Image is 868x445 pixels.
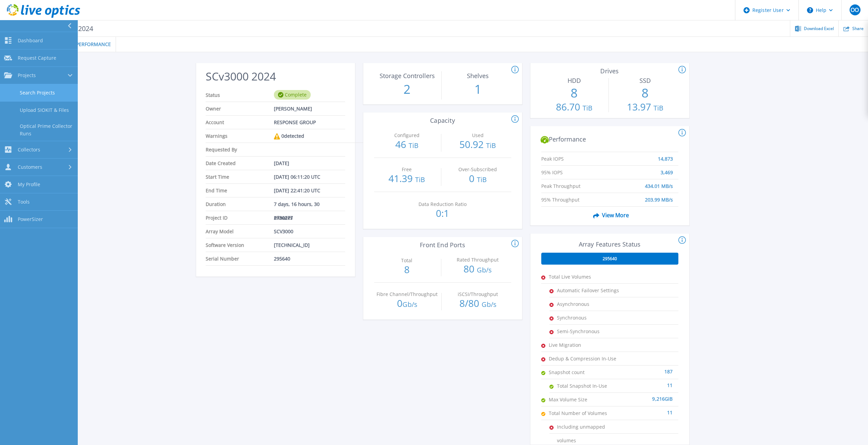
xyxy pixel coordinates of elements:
span: My Profile [18,181,40,188]
span: Max Volume Size [549,393,617,406]
h2: SCv3000 2024 [206,70,345,83]
p: 46 [374,139,440,150]
span: [PERSON_NAME] [274,102,312,115]
span: TiB [409,141,418,150]
span: 203.99 MB/s [645,193,673,199]
div: 187 [617,366,673,372]
span: [DATE] 22:41:20 UTC [274,184,320,197]
span: Status [206,88,274,102]
span: Live Migration [549,338,617,352]
p: 8 [541,84,607,102]
p: Configured [376,133,438,138]
span: Start Time [206,170,274,183]
span: 14,873 [658,152,673,159]
p: Used [446,133,509,138]
span: Projects [18,72,36,78]
span: [DATE] 06:11:20 UTC [274,170,320,183]
span: View More [590,209,629,222]
span: Including unmapped volumes [557,420,625,433]
p: 0 [374,298,440,309]
p: Storage Controllers [376,73,438,79]
span: Account [206,116,274,129]
p: Fibre Channel/Throughput [376,292,438,297]
p: 13.97 [612,102,678,113]
div: 11 [617,406,673,413]
span: TiB [583,103,592,113]
span: Requested By [206,143,274,156]
span: RESPONSE GROUP [274,116,316,129]
p: Rated Throughput [446,257,509,262]
span: Serial Number [206,252,274,265]
span: TiB [477,175,487,184]
span: TiB [653,103,663,113]
span: Owner [206,102,274,115]
p: 0 [445,174,511,184]
span: 434.01 MB/s [645,179,673,186]
span: 295640 [603,256,617,262]
p: 80 [445,264,511,275]
p: Free [376,167,438,172]
p: 1 [445,80,511,98]
span: [DATE] [274,157,289,170]
span: PowerSizer [18,216,43,222]
span: Request Capture [18,55,56,61]
span: Tools [18,199,30,205]
span: Peak Throughput [541,179,610,186]
p: Over-Subscribed [446,167,509,172]
span: Download Excel [804,27,834,31]
span: Software Version [206,238,274,252]
span: Snapshot count [549,366,617,379]
span: Peak IOPS [541,152,610,159]
span: OO [851,7,859,13]
span: 3,469 [661,166,673,172]
p: 8 / 80 [445,298,511,309]
p: 2 [374,80,440,98]
span: 7 days, 16 hours, 30 minutes [274,197,340,211]
p: 50.92 [445,139,511,150]
span: 295640 [274,252,290,265]
p: 0:1 [410,208,475,218]
span: Date Created [206,157,274,170]
div: 9,216 GiB [617,393,673,400]
div: 0 detected [274,129,304,143]
h3: HDD [541,77,607,84]
span: Synchronous [557,311,625,324]
p: 41.39 [374,174,440,184]
span: Collectors [18,147,40,153]
span: 95% IOPS [541,166,610,172]
span: Dedup & Compression In-Use [549,352,617,365]
span: Automatic Failover Settings [557,284,625,297]
span: TiB [486,141,496,150]
p: 86.70 [541,102,607,113]
p: Shelves [447,73,509,79]
span: SCV3000 [274,225,293,238]
span: Asynchronous [557,297,625,311]
span: Gb/s [477,265,492,275]
span: Array Model [206,225,274,238]
span: Total Number of Volumes [549,406,617,420]
span: Total Snapshot In-Use [557,379,625,392]
span: Customers [18,164,42,170]
p: Data Reduction Ratio [411,202,474,207]
span: Duration [206,197,274,211]
span: Gb/s [402,300,417,309]
p: Total [376,258,438,263]
span: [TECHNICAL_ID] [274,238,310,252]
span: TiB [415,175,425,184]
p: 8 [374,265,440,274]
h3: Array Features Status [541,241,678,248]
span: Semi-Synchronous [557,325,625,338]
span: Warnings [206,129,274,143]
span: Share [852,27,864,31]
span: Total Live Volumes [549,270,617,283]
span: 95% Throughput [541,193,610,199]
span: Dashboard [18,38,43,44]
h3: SSD [612,77,678,84]
span: Performance [76,42,111,47]
p: iSCSI/Throughput [447,292,509,297]
span: Project ID [206,211,274,224]
div: 11 [625,379,673,386]
div: Complete [274,90,311,100]
h2: Performance [541,136,679,144]
span: Gb/s [482,300,497,309]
